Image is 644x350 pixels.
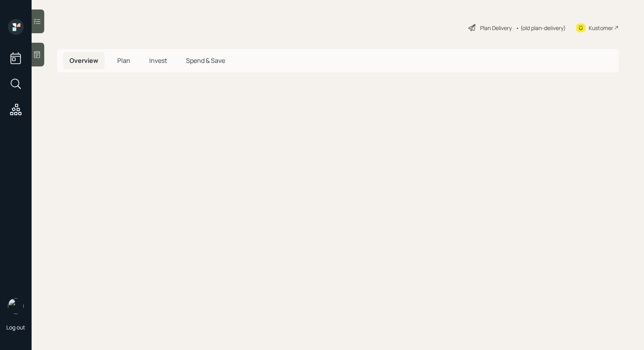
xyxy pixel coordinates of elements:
div: Kustomer [589,24,613,32]
div: Log out [6,324,25,331]
img: treva-nostdahl-headshot.png [8,298,24,314]
span: Invest [149,56,167,65]
div: Plan Delivery [480,24,512,32]
span: Spend & Save [186,56,225,65]
span: Overview [69,56,98,65]
span: Plan [117,56,130,65]
div: • (old plan-delivery) [516,24,566,32]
